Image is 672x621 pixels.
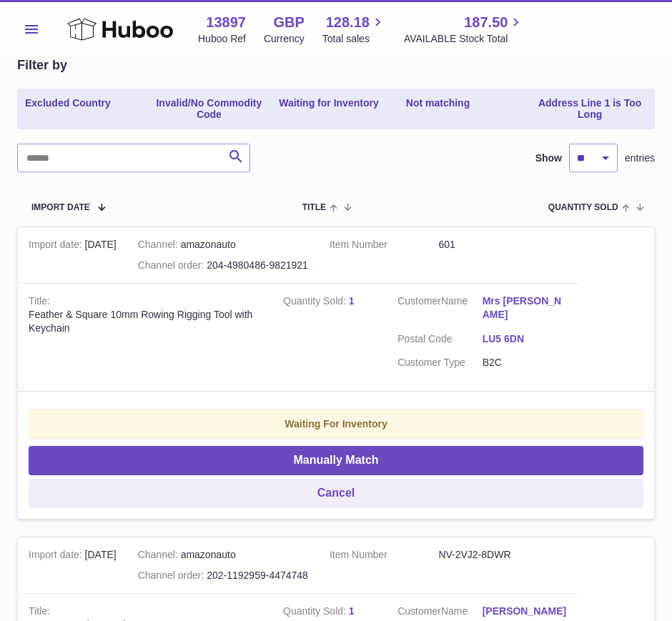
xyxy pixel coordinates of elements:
[138,549,181,564] strong: Channel
[17,56,67,74] h2: Filter by
[330,238,439,252] dt: Item Number
[483,605,568,618] a: [PERSON_NAME]
[285,418,387,429] strong: Waiting For Inventory
[326,13,370,32] span: 128.18
[264,32,305,46] div: Currency
[548,203,618,212] span: Quantity Sold
[206,13,246,32] strong: 13897
[438,238,548,252] dd: 601
[138,569,308,582] div: 202-1192959-4474748
[138,239,181,254] strong: Channel
[397,295,441,307] span: Customer
[483,356,568,369] dd: B2C
[322,32,386,46] span: Total sales
[483,332,568,346] a: LU5 6DN
[438,548,548,562] dd: NV-2VJ2-8DWR
[397,605,441,617] span: Customer
[464,13,508,32] span: 187.50
[29,479,643,508] button: Cancel
[29,605,50,620] strong: Title
[138,259,207,274] strong: Channel order
[31,203,90,212] span: Import date
[29,239,85,254] strong: Import date
[283,295,349,310] strong: Quantity Sold
[138,238,308,252] div: amazonauto
[397,294,483,325] dt: Name
[18,537,127,593] td: [DATE]
[29,308,262,335] div: Feather & Square 10mm Rowing Rigging Tool with Keychain
[330,548,439,562] dt: Item Number
[535,151,562,165] label: Show
[29,295,50,310] strong: Title
[29,549,85,564] strong: Import date
[397,356,483,369] dt: Customer Type
[138,259,308,272] div: 204-4980486-9821921
[274,91,383,127] a: Waiting for Inventory
[273,13,304,32] strong: GBP
[404,32,525,46] span: AVAILABLE Stock Total
[528,91,652,127] a: Address Line 1 is Too Long
[283,605,349,620] strong: Quantity Sold
[483,294,568,322] a: Mrs [PERSON_NAME]
[138,548,308,562] div: amazonauto
[147,91,272,127] a: Invalid/No Commodity Code
[198,32,246,46] div: Huboo Ref
[20,91,116,127] a: Excluded Country
[401,91,475,127] a: Not matching
[397,332,483,349] dt: Postal Code
[18,227,127,283] td: [DATE]
[349,605,355,617] a: 1
[625,151,655,165] span: entries
[322,13,386,46] a: 128.18 Total sales
[349,295,355,307] a: 1
[404,13,525,46] a: 187.50 AVAILABLE Stock Total
[138,570,207,585] strong: Channel order
[302,203,326,212] span: Title
[29,446,643,475] button: Manually Match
